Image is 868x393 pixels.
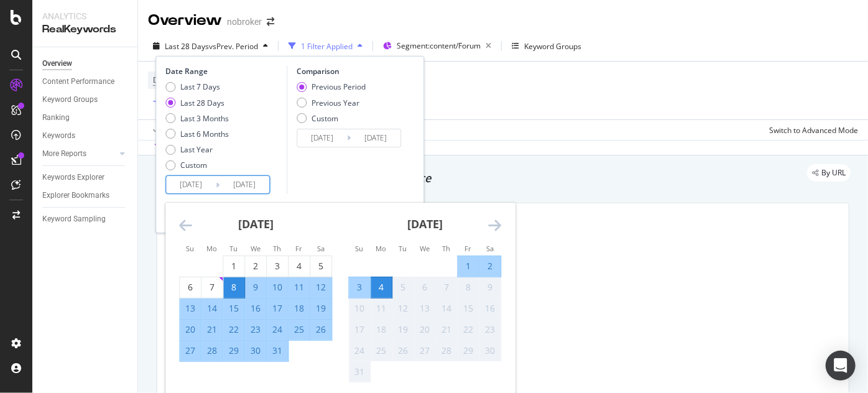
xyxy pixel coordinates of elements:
[420,244,430,253] small: We
[289,256,310,277] td: Choose Friday, July 4, 2025 as your check-out date. It’s available.
[297,129,347,147] input: Start Date
[245,277,267,298] td: Selected. Wednesday, July 9, 2025
[764,120,858,140] button: Switch to Advanced Mode
[165,160,229,170] div: Custom
[42,171,129,184] a: Keywords Explorer
[392,281,413,294] div: 5
[42,213,106,226] div: Keyword Sampling
[310,260,331,272] div: 5
[201,281,223,294] div: 7
[507,36,586,56] button: Keyword Groups
[349,298,371,319] td: Not available. Sunday, August 10, 2025
[201,277,223,298] td: Choose Monday, July 7, 2025 as your check-out date. It’s available.
[223,277,245,298] td: Selected as start date. Tuesday, July 8, 2025
[351,129,400,147] input: End Date
[436,319,458,340] td: Not available. Thursday, August 21, 2025
[42,171,104,184] div: Keywords Explorer
[349,344,370,357] div: 24
[458,281,479,294] div: 8
[201,319,223,340] td: Selected. Monday, July 21, 2025
[479,319,501,340] td: Not available. Saturday, August 23, 2025
[310,277,332,298] td: Selected. Saturday, July 12, 2025
[148,10,222,31] div: Overview
[223,323,244,336] div: 22
[349,319,371,340] td: Not available. Sunday, August 17, 2025
[392,344,413,357] div: 26
[289,260,310,272] div: 4
[201,344,223,357] div: 28
[371,298,392,319] td: Not available. Monday, August 11, 2025
[267,17,274,26] div: arrow-right-arrow-left
[371,323,392,336] div: 18
[392,298,414,319] td: Not available. Tuesday, August 12, 2025
[414,281,435,294] div: 6
[42,189,109,202] div: Explorer Bookmarks
[42,57,129,70] a: Overview
[317,244,325,253] small: Sa
[458,302,479,315] div: 15
[479,344,501,357] div: 30
[392,277,414,298] td: Not available. Tuesday, August 5, 2025
[301,41,353,52] div: 1 Filter Applied
[206,244,217,253] small: Mo
[223,344,244,357] div: 29
[310,302,331,315] div: 19
[180,302,201,315] div: 13
[414,319,436,340] td: Not available. Wednesday, August 20, 2025
[436,344,457,357] div: 28
[458,260,479,272] div: 1
[458,340,479,361] td: Not available. Friday, August 29, 2025
[245,302,266,315] div: 16
[201,298,223,319] td: Selected. Monday, July 14, 2025
[267,260,288,272] div: 3
[42,57,72,70] div: Overview
[165,41,209,52] span: Last 28 Days
[166,176,216,193] input: Start Date
[355,244,363,253] small: Su
[267,323,288,336] div: 24
[251,244,261,253] small: We
[349,302,370,315] div: 10
[42,75,114,88] div: Content Performance
[436,302,457,315] div: 14
[297,81,366,92] div: Previous Period
[295,244,302,253] small: Fr
[442,244,450,253] small: Th
[310,256,332,277] td: Choose Saturday, July 5, 2025 as your check-out date. It’s available.
[180,113,229,124] div: Last 3 Months
[436,340,458,361] td: Not available. Thursday, August 28, 2025
[219,176,269,193] input: End Date
[223,319,245,340] td: Selected. Tuesday, July 22, 2025
[148,36,273,56] button: Last 28 DaysvsPrev. Period
[297,113,366,124] div: Custom
[479,340,501,361] td: Not available. Saturday, August 30, 2025
[180,281,201,294] div: 6
[376,244,386,253] small: Mo
[201,302,223,315] div: 14
[180,160,207,170] div: Custom
[479,260,501,272] div: 2
[223,256,245,277] td: Choose Tuesday, July 1, 2025 as your check-out date. It’s available.
[267,298,289,319] td: Selected. Thursday, July 17, 2025
[223,302,244,315] div: 15
[289,281,310,294] div: 11
[479,277,501,298] td: Not available. Saturday, August 9, 2025
[267,281,288,294] div: 10
[524,41,581,52] div: Keyword Groups
[223,281,244,294] div: 8
[289,298,310,319] td: Selected. Friday, July 18, 2025
[479,281,501,294] div: 9
[42,10,127,22] div: Analytics
[371,344,392,357] div: 25
[284,36,367,56] button: 1 Filter Applied
[349,340,371,361] td: Not available. Sunday, August 24, 2025
[42,93,98,106] div: Keyword Groups
[414,344,435,357] div: 27
[180,144,213,155] div: Last Year
[165,144,229,155] div: Last Year
[349,277,371,298] td: Selected. Sunday, August 3, 2025
[458,298,479,319] td: Not available. Friday, August 15, 2025
[807,164,851,182] div: legacy label
[458,323,479,336] div: 22
[180,129,229,139] div: Last 6 Months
